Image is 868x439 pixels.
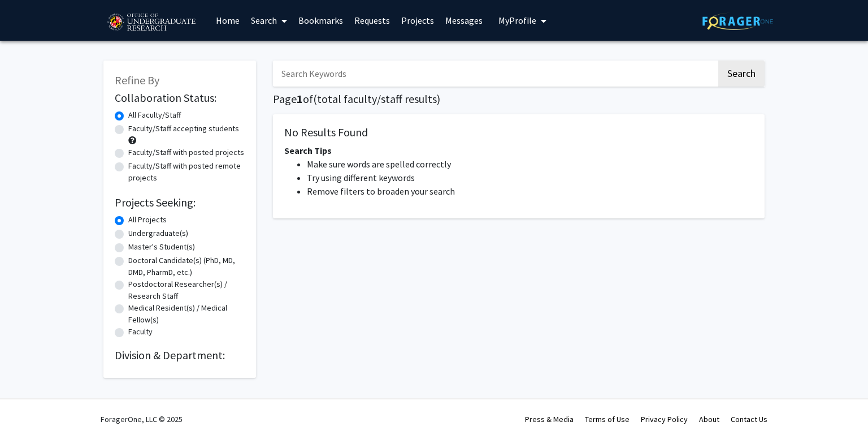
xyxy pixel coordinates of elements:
[128,123,239,135] label: Faculty/Staff accepting students
[128,147,244,158] label: Faculty/Staff with posted projects
[273,230,765,256] nav: Page navigation
[702,12,773,30] img: ForagerOne Logo
[128,326,153,338] label: Faculty
[8,388,48,431] iframe: Chat
[273,92,765,106] h1: Page of ( total faculty/staff results)
[307,171,753,184] li: Try using different keywords
[128,278,245,302] label: Postdoctoral Researcher(s) / Research Staff
[115,73,159,87] span: Refine By
[273,61,717,87] input: Search Keywords
[128,160,245,184] label: Faculty/Staff with posted remote projects
[440,1,488,40] a: Messages
[525,414,574,424] a: Press & Media
[718,61,765,87] button: Search
[128,241,195,253] label: Master's Student(s)
[297,92,303,106] span: 1
[307,184,753,198] li: Remove filters to broaden your search
[128,302,245,326] label: Medical Resident(s) / Medical Fellow(s)
[115,348,245,362] h2: Division & Department:
[293,1,349,40] a: Bookmarks
[115,196,245,209] h2: Projects Seeking:
[284,145,332,156] span: Search Tips
[128,227,188,239] label: Undergraduate(s)
[210,1,245,40] a: Home
[103,8,199,37] img: University of Maryland Logo
[349,1,396,40] a: Requests
[128,214,167,226] label: All Projects
[307,157,753,171] li: Make sure words are spelled correctly
[731,414,767,424] a: Contact Us
[396,1,440,40] a: Projects
[245,1,293,40] a: Search
[284,126,753,139] h5: No Results Found
[585,414,630,424] a: Terms of Use
[498,15,536,26] span: My Profile
[128,255,245,278] label: Doctoral Candidate(s) (PhD, MD, DMD, PharmD, etc.)
[699,414,719,424] a: About
[641,414,688,424] a: Privacy Policy
[128,109,181,121] label: All Faculty/Staff
[115,91,245,105] h2: Collaboration Status:
[101,399,183,439] div: ForagerOne, LLC © 2025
